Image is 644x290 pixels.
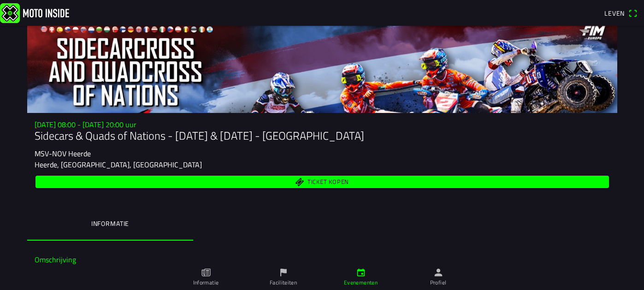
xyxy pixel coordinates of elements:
[604,8,625,18] font: Leven
[35,159,202,170] font: Heerde, [GEOGRAPHIC_DATA], [GEOGRAPHIC_DATA]
[356,267,366,278] ion-icon: kalender
[433,267,443,278] ion-icon: persoon
[201,267,211,278] ion-icon: papier
[35,119,136,130] font: [DATE] 08:00 - [DATE] 20:00 uur
[307,177,349,186] font: Ticket kopen
[91,219,129,228] font: Informatie
[193,278,219,287] font: Informatie
[344,278,378,287] font: Evenementen
[35,148,91,159] font: MSV-NOV Heerde
[35,127,364,144] font: Sidecars & Quads of Nations - [DATE] & [DATE] - [GEOGRAPHIC_DATA]
[35,254,76,265] font: Omschrijving
[600,5,642,21] a: Levenqr-scanner
[430,278,447,287] font: Profiel
[278,267,289,278] ion-icon: vlag
[270,278,297,287] font: Faciliteiten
